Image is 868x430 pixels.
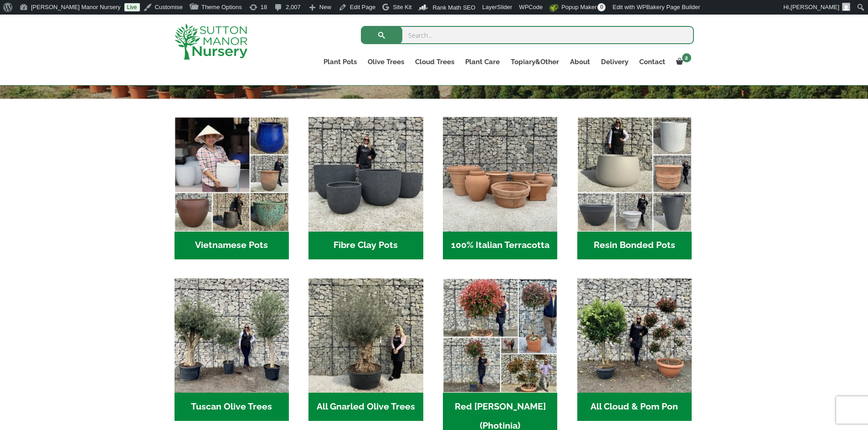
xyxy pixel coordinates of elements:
span: Rank Math SEO [432,4,475,11]
span: 2 [682,53,691,62]
h2: All Gnarled Olive Trees [308,393,423,421]
img: Home - 67232D1B A461 444F B0F6 BDEDC2C7E10B 1 105 c [577,117,692,231]
img: Home - 7716AD77 15EA 4607 B135 B37375859F10 [175,278,289,393]
h2: Resin Bonded Pots [577,232,692,260]
a: Plant Pots [318,56,362,68]
img: Home - 5833C5B7 31D0 4C3A 8E42 DB494A1738DB [308,278,423,393]
a: Visit product category All Gnarled Olive Trees [308,278,423,421]
img: Home - 6E921A5B 9E2F 4B13 AB99 4EF601C89C59 1 105 c [175,117,289,231]
a: Visit product category All Cloud & Pom Pon [577,278,692,421]
a: Visit product category 100% Italian Terracotta [443,117,557,259]
h2: 100% Italian Terracotta [443,232,557,260]
a: Visit product category Tuscan Olive Trees [175,278,289,421]
h2: Vietnamese Pots [175,232,289,260]
span: 0 [597,3,606,11]
img: logo [175,24,247,60]
img: Home - 1B137C32 8D99 4B1A AA2F 25D5E514E47D 1 105 c [443,117,557,231]
img: Home - 8194B7A3 2818 4562 B9DD 4EBD5DC21C71 1 105 c 1 [308,117,423,231]
a: Visit product category Fibre Clay Pots [308,117,423,259]
span: Site Kit [393,4,411,10]
h2: Fibre Clay Pots [308,232,423,260]
a: Live [124,3,140,11]
img: Home - A124EB98 0980 45A7 B835 C04B779F7765 [577,278,692,393]
a: Plant Care [460,56,505,68]
h2: All Cloud & Pom Pon [577,393,692,421]
a: Visit product category Vietnamese Pots [175,117,289,259]
a: About [565,56,596,68]
a: Topiary&Other [505,56,565,68]
a: 2 [671,56,694,68]
img: Home - F5A23A45 75B5 4929 8FB2 454246946332 [443,278,557,393]
a: Olive Trees [362,56,410,68]
a: Contact [634,56,671,68]
input: Search... [361,26,694,44]
a: Delivery [596,56,634,68]
a: Cloud Trees [410,56,460,68]
span: [PERSON_NAME] [791,4,839,10]
h2: Tuscan Olive Trees [175,393,289,421]
a: Visit product category Resin Bonded Pots [577,117,692,259]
